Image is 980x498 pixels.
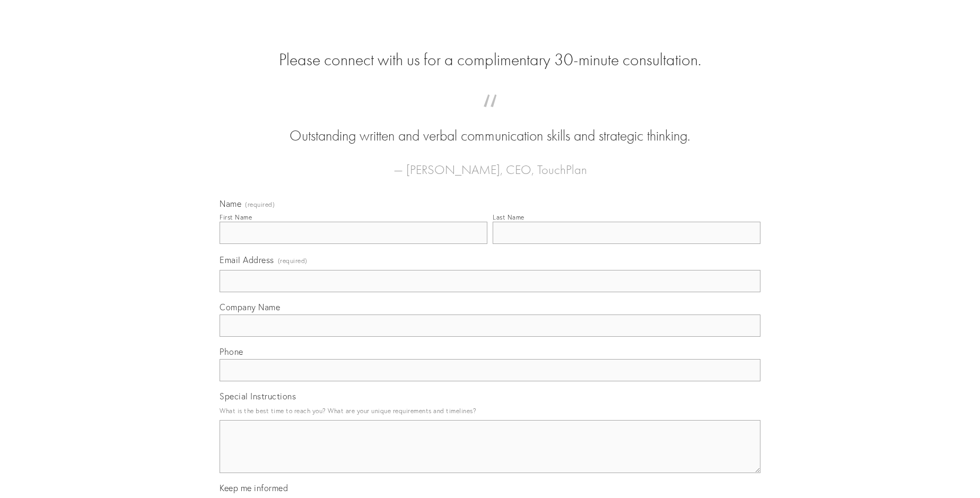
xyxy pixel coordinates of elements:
h2: Please connect with us for a complimentary 30-minute consultation. [220,50,760,70]
span: “ [237,105,743,126]
span: Special Instructions [220,391,296,401]
span: (required) [278,254,308,268]
blockquote: Outstanding written and verbal communication skills and strategic thinking. [237,105,743,146]
span: Name [220,198,241,209]
figcaption: — [PERSON_NAME], CEO, TouchPlan [237,146,743,180]
span: Company Name [220,302,280,312]
span: (required) [245,202,275,208]
span: Email Address [220,255,274,265]
div: First Name [220,213,252,221]
span: Keep me informed [220,483,288,493]
span: Phone [220,346,243,357]
div: Last Name [493,213,524,221]
p: What is the best time to reach you? What are your unique requirements and timelines? [220,404,760,418]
